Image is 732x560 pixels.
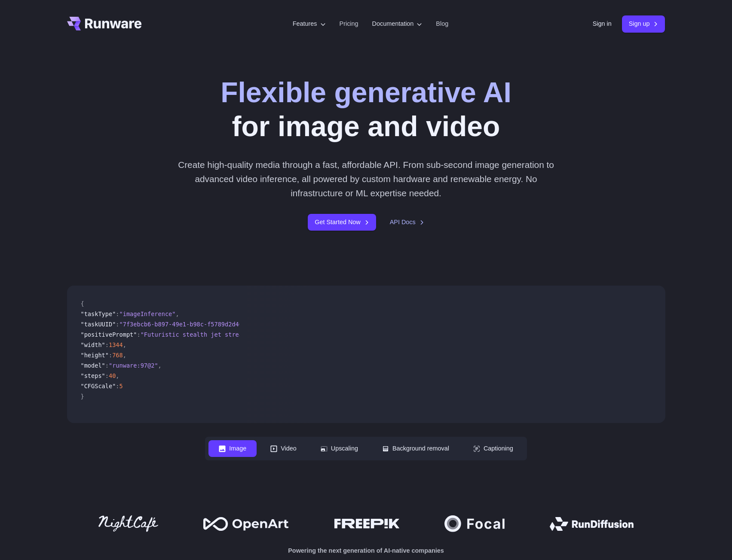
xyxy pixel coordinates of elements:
span: "steps" [81,372,105,379]
span: , [158,362,162,369]
span: , [123,341,126,348]
span: : [105,341,109,348]
span: 40 [109,372,116,379]
p: Powering the next generation of AI-native companies [67,546,665,556]
a: Go to / [67,17,142,30]
span: "CFGScale" [81,383,116,390]
span: "runware:97@2" [109,362,158,369]
span: 768 [112,352,123,359]
p: Create high-quality media through a fast, affordable API. From sub-second image generation to adv... [175,158,557,201]
span: : [105,372,109,379]
span: : [105,362,109,369]
span: : [116,383,119,390]
button: Captioning [463,440,524,457]
span: : [116,321,119,328]
span: : [116,310,119,317]
a: Sign up [622,15,665,32]
a: API Docs [390,217,424,227]
span: "imageInference" [119,310,176,317]
strong: Flexible generative AI [221,76,511,108]
a: Pricing [340,19,358,29]
span: "Futuristic stealth jet streaking through a neon-lit cityscape with glowing purple exhaust" [141,331,461,338]
a: Sign in [593,19,612,29]
button: Video [260,440,307,457]
span: 5 [119,383,123,390]
span: 1344 [109,341,123,348]
a: Blog [436,19,448,29]
span: "taskUUID" [81,321,116,328]
label: Documentation [372,19,423,29]
span: "width" [81,341,105,348]
span: , [175,310,179,317]
span: { [81,300,84,307]
span: : [109,352,112,359]
span: , [116,372,119,379]
span: } [81,393,84,400]
label: Features [293,19,326,29]
span: "7f3ebcb6-b897-49e1-b98c-f5789d2d40d7" [119,321,253,328]
span: "height" [81,352,109,359]
span: "positivePrompt" [81,331,137,338]
span: "model" [81,362,105,369]
span: : [137,331,140,338]
span: "taskType" [81,310,116,317]
span: , [123,352,126,359]
a: Get Started Now [308,214,376,231]
h1: for image and video [221,76,511,144]
button: Image [208,440,257,457]
button: Background removal [372,440,459,457]
button: Upscaling [310,440,368,457]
